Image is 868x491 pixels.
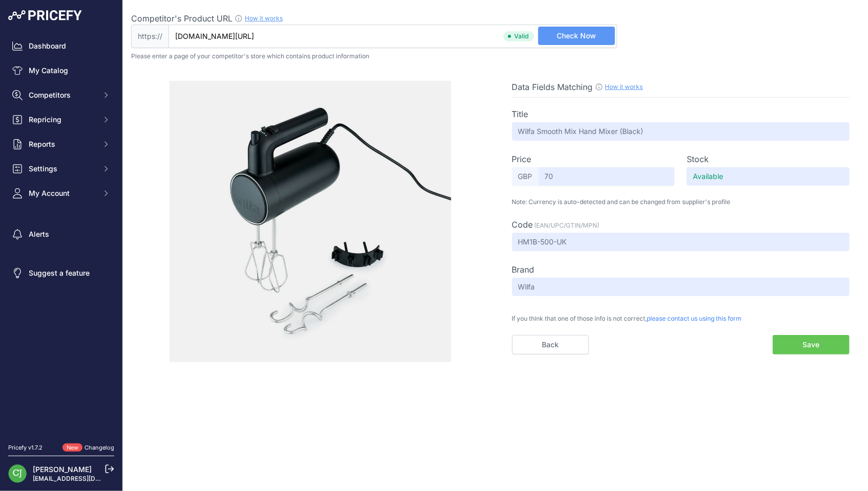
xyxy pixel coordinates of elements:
input: - [512,122,850,141]
span: GBP [512,167,539,186]
input: www.onlineshop.com/product [168,25,617,48]
button: Reports [8,135,114,153]
span: Repricing [29,115,96,125]
span: Competitor's Product URL [131,13,232,24]
label: Stock [687,153,709,165]
label: Title [512,108,528,120]
span: Code [512,219,533,230]
a: Alerts [8,225,114,243]
span: Reports [29,139,96,149]
label: Brand [512,263,535,276]
span: Competitors [29,90,96,100]
button: Settings [8,160,114,178]
p: Note: Currency is auto-detected and can be changed from supplier's profile [512,198,850,206]
input: - [539,167,675,186]
p: If you think that one of those info is not correct, [512,308,850,323]
span: please contact us using this form [647,315,742,322]
input: - [512,278,850,296]
button: My Account [8,184,114,203]
a: My Catalog [8,61,114,80]
a: [EMAIL_ADDRESS][DOMAIN_NAME] [33,475,140,482]
span: Check Now [557,31,596,41]
a: Suggest a feature [8,264,114,282]
a: How it works [245,14,283,22]
img: Pricefy Logo [8,10,82,20]
button: Competitors [8,86,114,104]
a: [PERSON_NAME] [33,465,92,474]
label: Price [512,153,532,165]
div: Pricefy v1.7.2 [8,443,43,452]
a: Back [512,335,589,354]
button: Check Now [538,27,615,45]
span: My Account [29,188,96,198]
a: How it works [605,83,643,91]
p: Please enter a page of your competitor's store which contains product information [131,52,860,60]
input: - [687,167,850,186]
a: Changelog [84,444,114,451]
nav: Sidebar [8,37,114,431]
a: Dashboard [8,37,114,55]
span: https:// [131,25,168,48]
span: New [62,443,82,452]
span: (EAN/UPC/GTIN/MPN) [535,221,600,229]
button: Save [773,335,850,354]
span: Data Fields Matching [512,82,593,92]
span: Settings [29,164,96,174]
input: - [512,233,850,251]
button: Repricing [8,110,114,129]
